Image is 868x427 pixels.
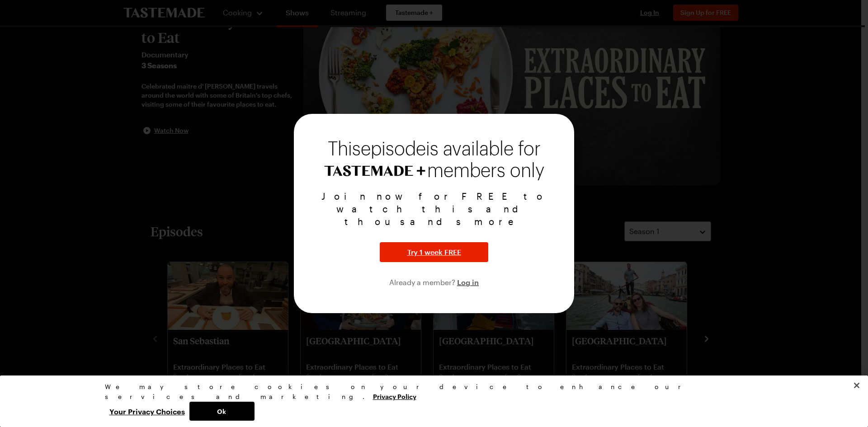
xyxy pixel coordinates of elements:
[407,247,461,258] span: Try 1 week FREE
[105,382,756,421] div: Privacy
[373,392,416,400] a: More information about your privacy, opens in a new tab
[105,382,756,402] div: We may store cookies on your device to enhance our services and marketing.
[457,277,479,287] button: Log in
[324,165,425,176] img: Tastemade+
[105,402,189,421] button: Your Privacy Choices
[380,242,488,262] button: Try 1 week FREE
[305,190,563,228] p: Join now for FREE to watch this and thousands more
[189,402,255,421] button: Ok
[328,140,541,158] span: This episode is available for
[427,161,544,181] span: members only
[847,375,867,395] button: Close
[389,278,457,286] span: Already a member?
